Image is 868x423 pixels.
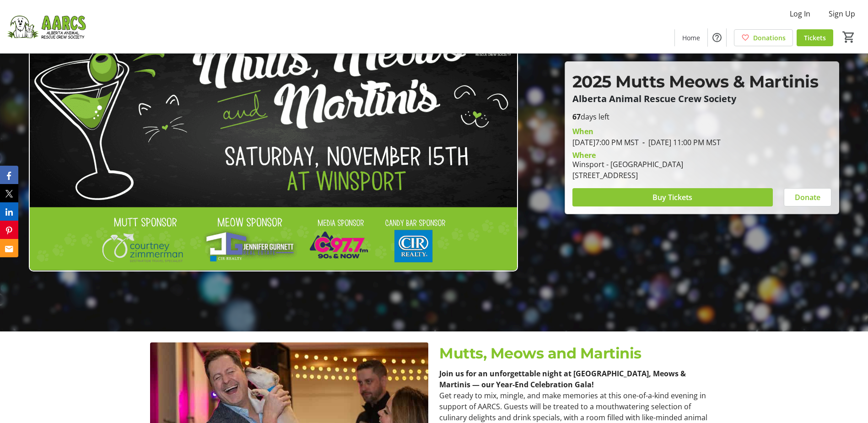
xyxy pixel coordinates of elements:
span: Home [682,33,700,43]
p: Mutts, Meows and Martinis [439,342,717,364]
button: Buy Tickets [572,188,773,206]
img: Alberta Animal Rescue Crew Society's Logo [5,4,87,49]
div: Winsport - [GEOGRAPHIC_DATA] [572,159,683,170]
button: Log In [782,6,818,21]
button: Help [708,28,726,47]
div: [STREET_ADDRESS] [572,170,683,181]
a: Home [675,29,707,46]
button: Donate [784,188,831,206]
p: days left [572,111,831,122]
span: Sign Up [829,8,855,19]
span: Log In [790,8,810,19]
span: - [639,137,648,147]
button: Cart [841,29,857,45]
span: Donations [753,33,786,43]
span: Donate [795,192,820,203]
span: [DATE] 7:00 PM MST [572,137,639,147]
span: [DATE] 11:00 PM MST [639,137,721,147]
strong: Join us for an unforgettable night at [GEOGRAPHIC_DATA], Meows & Martinis — our Year-End Celebrat... [439,369,686,390]
div: When [572,126,593,137]
a: Tickets [797,29,833,46]
div: Where [572,152,596,159]
span: 67 [572,112,581,122]
p: Alberta Animal Rescue Crew Society [572,94,831,104]
span: 2025 Mutts Meows & Martinis [572,71,819,92]
span: Tickets [804,33,826,43]
span: Buy Tickets [652,192,692,203]
button: Sign Up [821,6,863,21]
a: Donations [734,29,793,46]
